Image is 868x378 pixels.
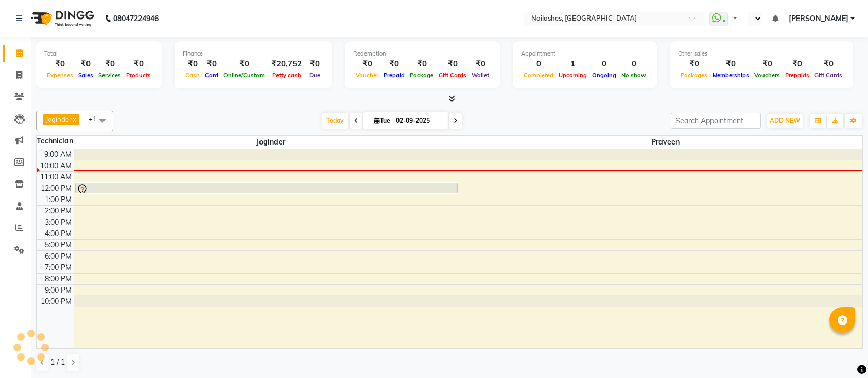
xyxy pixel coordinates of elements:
div: 3:00 PM [43,217,74,228]
span: Ongoing [589,71,619,79]
div: ₹0 [44,58,76,70]
div: 4:00 PM [43,228,74,239]
div: 9:00 PM [43,285,74,296]
span: [PERSON_NAME] [789,13,848,24]
span: Online/Custom [221,71,267,79]
input: Search Appointment [671,113,761,129]
div: ₹0 [469,58,492,70]
span: Petty cash [270,71,304,79]
div: Finance [183,49,324,58]
div: 10:00 AM [38,160,74,171]
span: Tue [372,117,393,124]
div: ₹0 [124,58,153,70]
div: ₹0 [436,58,469,70]
span: Sales [76,71,96,79]
a: x [72,115,76,123]
div: ₹0 [407,58,436,70]
div: 5:00 PM [43,240,74,250]
div: 10:00 PM [39,296,74,307]
b: 08047224946 [113,4,159,33]
span: Services [96,71,124,79]
div: Appointment [521,49,649,58]
div: ₹0 [96,58,124,70]
span: Completed [521,71,556,79]
div: ₹0 [306,58,324,70]
div: 0 [521,58,556,70]
div: ₹0 [381,58,407,70]
span: Gift Cards [436,71,469,79]
div: ₹0 [710,58,752,70]
div: 12:00 PM [39,183,74,194]
div: Other sales [678,49,845,58]
div: ₹0 [202,58,221,70]
div: 7:00 PM [43,262,74,273]
div: 1:00 PM [43,194,74,205]
span: ADD NEW [770,117,800,124]
span: +1 [89,115,105,123]
div: 6:00 PM [43,251,74,262]
span: Memberships [710,71,752,79]
div: ₹0 [812,58,845,70]
div: ₹0 [783,58,812,70]
span: Joginder [46,115,72,123]
div: Amrita, TK01, 12:00 PM-01:00 PM, Nail Extension - Acrylic (Hand) [76,183,458,193]
div: 1 [556,58,589,70]
div: ₹0 [183,58,202,70]
span: Card [202,71,221,79]
span: 1 / 1 [50,357,65,368]
span: Wallet [469,71,492,79]
span: Vouchers [752,71,783,79]
span: Praveen [468,136,863,149]
div: Redemption [353,49,492,58]
input: 2025-09-02 [393,113,444,129]
span: Prepaids [783,71,812,79]
div: ₹0 [221,58,267,70]
div: 11:00 AM [38,172,74,183]
div: ₹0 [353,58,381,70]
span: Prepaid [381,71,407,79]
img: logo [26,4,97,33]
div: 2:00 PM [43,206,74,217]
span: Cash [183,71,202,79]
span: Gift Cards [812,71,845,79]
span: Joginder [74,136,468,149]
span: Voucher [353,71,381,79]
div: 0 [619,58,649,70]
div: ₹0 [678,58,710,70]
div: 0 [589,58,619,70]
div: ₹0 [76,58,96,70]
span: Products [124,71,153,79]
div: ₹0 [752,58,783,70]
div: 8:00 PM [43,274,74,284]
div: 9:00 AM [42,149,74,160]
div: Technician [37,136,74,147]
span: Packages [678,71,710,79]
span: Upcoming [556,71,589,79]
span: Due [307,71,323,79]
button: ADD NEW [767,114,803,128]
span: Expenses [44,71,76,79]
div: Total [44,49,153,58]
span: No show [619,71,649,79]
span: Package [407,71,436,79]
span: Today [322,113,348,129]
div: ₹20,752 [267,58,306,70]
